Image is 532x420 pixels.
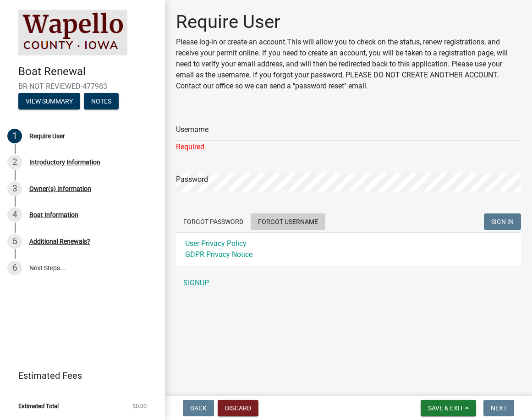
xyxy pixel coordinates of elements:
button: Discard [218,400,258,416]
a: Estimated Fees [7,366,150,385]
div: 3 [7,181,22,196]
h1: Require User [176,11,521,33]
div: Owner(s) Information [29,185,91,192]
a: SIGNUP [176,274,521,292]
span: SIGN IN [491,218,514,225]
button: View Summary [18,93,80,109]
button: Save & Exit [421,400,476,416]
h4: Boat Renewal [18,65,158,78]
button: SIGN IN [484,213,521,230]
button: Forgot Username [251,213,325,230]
p: Please log-in or create an account.This will allow you to check on the status, renew registration... [176,37,521,92]
div: Introductory Information [29,159,100,165]
span: Estimated Total [18,403,59,409]
div: 5 [7,234,22,249]
a: User Privacy Policy [185,239,247,248]
span: BR-NOT REVIEWED-477983 [18,82,147,91]
span: Save & Exit [428,404,463,412]
div: Required [176,142,521,153]
div: 2 [7,155,22,169]
div: 6 [7,261,22,275]
span: Back [190,404,207,412]
wm-modal-confirm: Notes [84,98,119,105]
button: Next [483,400,514,416]
a: GDPR Privacy Notice [185,250,252,259]
div: 1 [7,129,22,143]
div: Boat Information [29,212,78,218]
button: Back [183,400,214,416]
wm-modal-confirm: Summary [18,98,80,105]
span: $0.00 [132,403,147,409]
span: Next [491,404,507,412]
button: Forgot Password [176,213,251,230]
button: Notes [84,93,119,109]
div: Additional Renewals? [29,238,90,245]
div: 4 [7,207,22,222]
div: Require User [29,133,65,139]
img: Wapello County, Iowa [18,10,127,55]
